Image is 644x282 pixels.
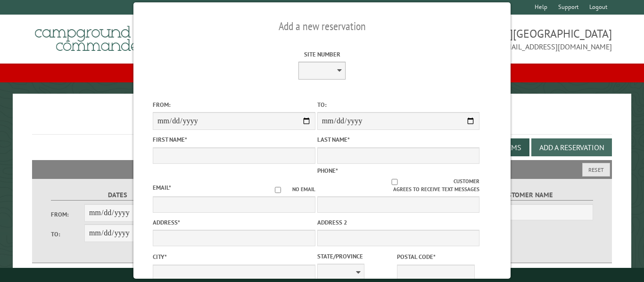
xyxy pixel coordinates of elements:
button: Add a Reservation [531,138,612,156]
h2: Add a new reservation [153,17,491,35]
label: To: [317,100,480,109]
label: City [153,252,315,261]
label: Customer Name [460,190,593,201]
label: First Name [153,135,315,144]
label: Phone [317,167,338,175]
label: To: [51,230,84,239]
label: Postal Code [397,252,475,261]
label: Site Number [241,50,404,59]
h1: Reservations [32,109,611,135]
label: No email [264,185,315,193]
label: Dates [51,190,184,201]
input: No email [264,187,292,193]
label: State/Province [317,252,395,261]
label: From: [153,100,315,109]
label: Address [153,218,315,227]
button: Reset [582,163,610,177]
label: Customer agrees to receive text messages [317,177,480,193]
input: Customer agrees to receive text messages [336,179,454,185]
img: Campground Commander [32,18,150,55]
label: Email [153,184,171,192]
label: Address 2 [317,218,480,227]
label: From: [51,210,84,219]
h2: Filters [32,160,611,178]
label: Last Name [317,135,480,144]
